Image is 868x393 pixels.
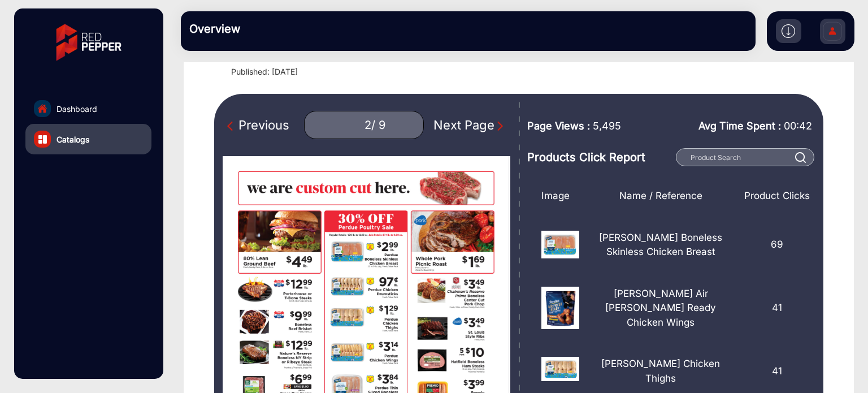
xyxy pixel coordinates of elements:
[742,189,812,204] div: Product Clicks
[698,118,781,133] span: Avg Time Spent :
[494,120,506,132] img: Next Page
[588,231,734,260] p: [PERSON_NAME] Boneless Skinless Chicken Breast
[795,152,806,163] img: prodSearch%20_white.svg
[541,287,579,329] img: 17573418110002025-09-08_19-39-27.png
[742,357,812,386] div: 41
[821,13,844,53] img: Sign%20Up.svg
[189,22,348,36] h3: Overview
[433,116,506,135] div: Next Page
[742,231,812,260] div: 69
[784,120,812,132] span: 00:42
[227,120,238,132] img: Previous Page
[579,189,742,204] div: Name / Reference
[25,124,151,154] a: Catalogs
[25,93,151,124] a: Dashboard
[231,67,840,77] h4: Published: [DATE]
[588,287,734,330] p: [PERSON_NAME] Air [PERSON_NAME] Ready Chicken Wings
[742,287,812,330] div: 41
[227,116,289,135] div: Previous
[38,135,47,144] img: catalog
[533,189,579,204] div: Image
[37,103,47,114] img: home
[676,148,814,166] input: Product Search
[48,14,129,71] img: vmg-logo
[593,118,621,133] span: 5,495
[527,150,672,164] h3: Products Click Report
[57,103,97,115] span: Dashboard
[541,357,579,381] img: 17573417960002025-09-08_19-39-10.png
[371,118,385,132] div: / 9
[782,24,795,38] img: h2download.svg
[541,231,579,259] img: 17573417910002025-09-08_19-39-03.png
[588,357,734,386] p: [PERSON_NAME] Chicken Thighs
[527,118,590,133] span: Page Views :
[57,133,89,145] span: Catalogs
